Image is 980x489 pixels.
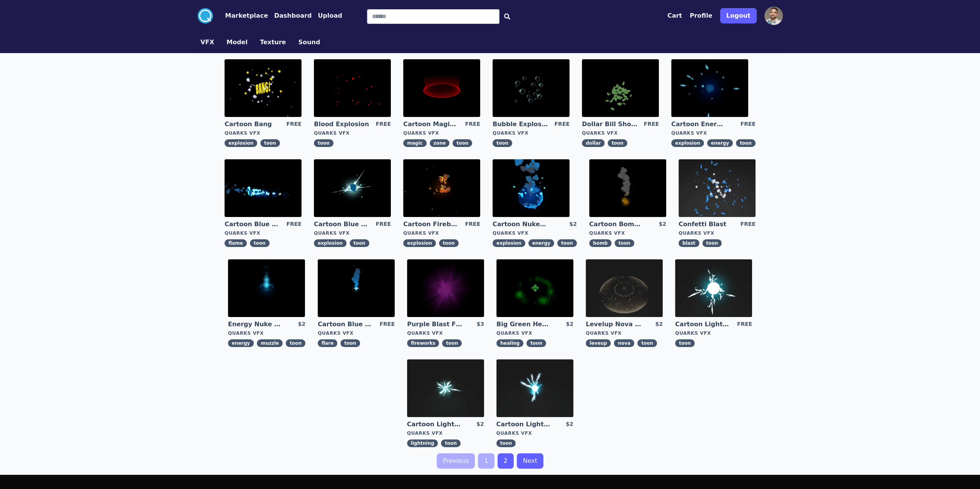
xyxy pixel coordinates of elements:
div: FREE [465,220,480,229]
span: toon [615,239,634,247]
span: zone [430,139,450,147]
a: Texture [254,38,292,47]
div: Quarks VFX [493,230,577,236]
button: Upload [318,11,342,20]
div: $2 [476,420,484,429]
span: leveup [586,339,611,347]
a: Cartoon Bang [224,120,280,129]
span: toon [286,339,305,347]
span: toon [441,439,461,447]
div: FREE [554,120,570,129]
div: $3 [477,320,484,329]
div: FREE [286,120,302,129]
div: FREE [737,320,752,329]
div: Quarks VFX [582,130,659,136]
div: $2 [658,220,666,229]
button: Dashboard [274,11,312,20]
div: Quarks VFX [314,130,391,136]
a: Cartoon Blue Flamethrower [224,220,280,229]
div: FREE [376,120,391,129]
span: blast [678,239,699,247]
span: toon [702,239,722,247]
div: Quarks VFX [407,330,484,336]
div: FREE [286,220,302,229]
span: toon [557,239,577,247]
span: toon [736,139,756,147]
div: Quarks VFX [224,230,302,236]
div: Quarks VFX [675,330,752,336]
a: Cartoon Blue Gas Explosion [314,220,369,229]
div: $2 [569,220,576,229]
span: toon [340,339,360,347]
img: imgAlt [493,59,570,117]
div: FREE [376,220,391,229]
a: Cartoon Lightning Ball [675,320,730,329]
a: 2 [498,453,514,469]
div: Quarks VFX [671,130,756,136]
img: imgAlt [224,159,302,217]
a: Blood Explosion [314,120,369,129]
a: Cartoon Lightning Ball with Bloom [496,420,552,429]
span: healing [496,339,523,347]
span: dollar [582,139,605,147]
span: explosion [403,239,436,247]
img: profile [764,7,783,25]
div: Quarks VFX [586,330,663,336]
span: magic [403,139,426,147]
img: imgAlt [314,159,391,217]
img: imgAlt [493,159,570,217]
a: Sound [292,38,327,47]
span: bomb [589,239,611,247]
a: Energy Nuke Muzzle Flash [228,320,283,329]
span: toon [442,339,462,347]
span: flame [224,239,247,247]
button: VFX [201,38,214,47]
a: Dashboard [268,11,312,20]
span: explosion [493,239,525,247]
img: imgAlt [228,259,305,317]
img: imgAlt [407,259,484,317]
a: Cartoon Bomb Fuse [589,220,645,229]
div: Quarks VFX [224,130,302,136]
button: Marketplace [225,11,268,20]
span: toon [675,339,695,347]
div: Quarks VFX [318,330,395,336]
div: $2 [655,320,663,329]
div: FREE [465,120,480,129]
button: Model [226,38,248,47]
img: imgAlt [678,159,756,217]
a: Cartoon Energy Explosion [671,120,727,129]
div: Quarks VFX [496,430,573,436]
input: Search [367,9,499,24]
img: imgAlt [586,259,663,317]
span: lightning [407,439,438,447]
a: Confetti Blast [678,220,734,229]
div: FREE [644,120,659,129]
img: imgAlt [403,159,480,217]
span: energy [528,239,554,247]
img: imgAlt [589,159,666,217]
img: imgAlt [675,259,752,317]
span: toon [260,139,280,147]
span: explosion [224,139,257,147]
div: Quarks VFX [407,430,484,436]
a: Cartoon Fireball Explosion [403,220,459,229]
a: Upload [312,11,342,20]
div: Quarks VFX [314,230,391,236]
div: Quarks VFX [228,330,305,336]
div: $2 [566,420,573,429]
a: Cartoon Blue Flare [318,320,373,329]
button: Profile [690,11,712,20]
div: Quarks VFX [403,230,480,236]
div: FREE [380,320,395,329]
div: $2 [566,320,573,329]
a: Next [517,453,543,469]
a: VFX [194,38,221,47]
span: toon [314,139,333,147]
span: explosion [671,139,704,147]
a: Cartoon Lightning Ball Explosion [407,420,462,429]
img: imgAlt [496,259,573,317]
a: Dollar Bill Shower [582,120,637,129]
span: toon [526,339,546,347]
